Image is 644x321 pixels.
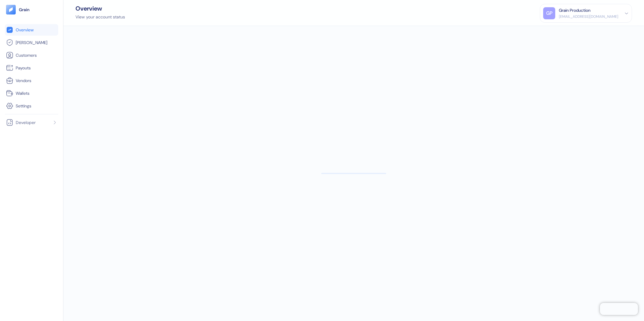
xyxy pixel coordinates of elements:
span: Settings [16,103,31,109]
img: logo-tablet-V2.svg [6,5,16,14]
iframe: Chatra live chat [600,303,638,315]
div: [EMAIL_ADDRESS][DOMAIN_NAME] [559,14,618,19]
div: GP [543,7,555,19]
a: Vendors [6,77,57,84]
a: Wallets [6,90,57,97]
span: Payouts [16,65,31,71]
a: Customers [6,52,57,59]
a: Settings [6,102,57,110]
a: [PERSON_NAME] [6,39,57,46]
span: Overview [16,27,34,33]
a: Overview [6,26,57,33]
span: [PERSON_NAME] [16,40,47,46]
img: logo [19,8,30,12]
div: View your account status [75,14,125,20]
span: Vendors [16,78,31,84]
a: Payouts [6,64,57,72]
div: Grain Production [559,7,591,14]
span: Developer [16,119,36,126]
span: Wallets [16,90,30,96]
span: Customers [16,52,37,58]
div: Overview [75,5,125,11]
